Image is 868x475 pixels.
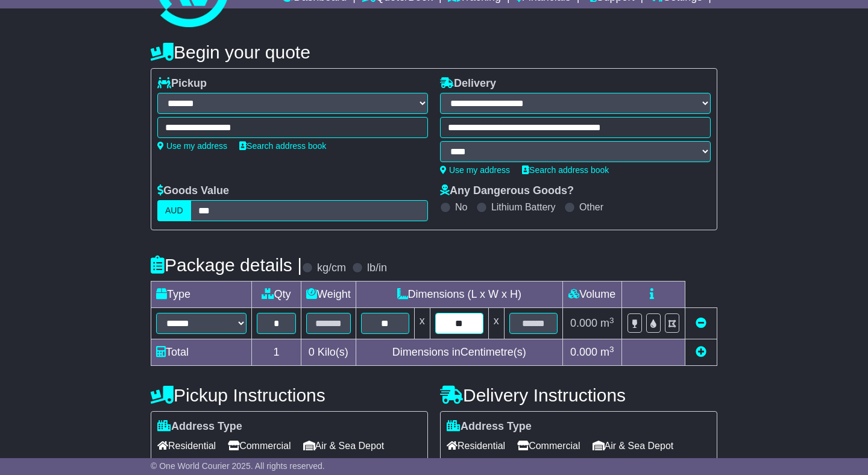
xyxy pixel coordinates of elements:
[696,317,706,329] a: Remove this item
[579,201,603,213] label: Other
[151,385,428,405] h4: Pickup Instructions
[151,461,325,471] span: © One World Courier 2025. All rights reserved.
[157,420,242,433] label: Address Type
[491,201,556,213] label: Lithium Battery
[440,77,496,90] label: Delivery
[440,165,510,175] a: Use my address
[252,282,301,308] td: Qty
[157,200,191,221] label: AUD
[488,308,504,339] td: x
[157,141,227,151] a: Use my address
[356,282,562,308] td: Dimensions (L x W x H)
[301,282,356,308] td: Weight
[151,282,252,308] td: Type
[252,339,301,366] td: 1
[414,308,430,339] td: x
[157,184,229,198] label: Goods Value
[447,436,505,455] span: Residential
[157,436,216,455] span: Residential
[317,262,346,275] label: kg/cm
[151,255,302,275] h4: Package details |
[593,436,674,455] span: Air & Sea Depot
[570,346,597,358] span: 0.000
[440,184,574,198] label: Any Dangerous Goods?
[157,77,207,90] label: Pickup
[228,436,291,455] span: Commercial
[303,436,385,455] span: Air & Sea Depot
[455,201,467,213] label: No
[609,316,614,325] sup: 3
[600,346,614,358] span: m
[447,420,532,433] label: Address Type
[562,282,621,308] td: Volume
[301,339,356,366] td: Kilo(s)
[696,346,706,358] a: Add new item
[570,317,597,329] span: 0.000
[440,385,717,405] h4: Delivery Instructions
[239,141,326,151] a: Search address book
[367,262,387,275] label: lb/in
[522,165,609,175] a: Search address book
[600,317,614,329] span: m
[151,339,252,366] td: Total
[151,42,717,62] h4: Begin your quote
[356,339,562,366] td: Dimensions in Centimetre(s)
[609,345,614,354] sup: 3
[309,346,315,358] span: 0
[517,436,580,455] span: Commercial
